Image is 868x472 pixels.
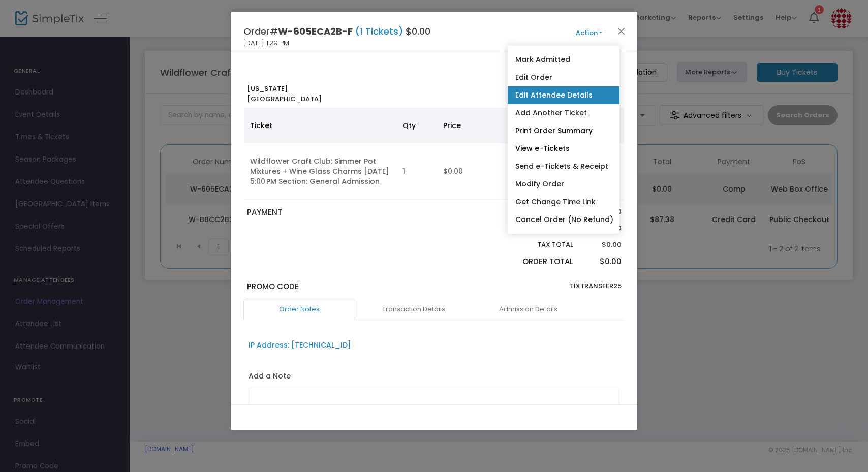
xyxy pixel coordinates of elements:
[508,211,619,229] a: Cancel Order (No Refund)
[247,207,429,218] p: PAYMENT
[247,281,429,293] p: Promo Code
[247,84,322,104] b: [US_STATE] [GEOGRAPHIC_DATA]
[396,143,437,200] td: 1
[508,69,619,86] a: Edit Order
[243,299,355,320] a: Order Notes
[615,24,628,38] button: Close
[508,86,619,104] a: Edit Attendee Details
[487,256,573,268] p: Order Total
[278,25,353,38] span: W-605ECA2B-F
[508,140,619,158] a: View e-Tickets
[437,143,534,200] td: $0.00
[353,25,406,38] span: (1 Tickets)
[583,240,621,250] p: $0.00
[508,122,619,140] a: Print Order Summary
[487,240,573,250] p: Tax Total
[437,108,534,143] th: Price
[508,175,619,193] a: Modify Order
[358,299,470,320] a: Transaction Details
[249,340,351,351] div: IP Address: [TECHNICAL_ID]
[472,299,584,320] a: Admission Details
[487,207,573,217] p: Sub total
[396,108,437,143] th: Qty
[508,51,619,69] a: Mark Admitted
[508,104,619,122] a: Add Another Ticket
[243,38,289,48] span: [DATE] 1:29 PM
[244,108,624,200] div: Data table
[244,108,396,143] th: Ticket
[508,193,619,211] a: Get Change Time Link
[243,24,430,38] h4: Order# $0.00
[487,223,573,233] p: Service Fee Total
[508,158,619,175] a: Send e-Tickets & Receipt
[244,143,396,200] td: Wildflower Craft Club: Simmer Pot Mixtures + Wine Glass Charms [DATE] 5:00 PM Section: General Ad...
[559,27,619,39] button: Action
[249,371,291,384] label: Add a Note
[434,281,626,299] div: TIXTRANSFER25
[583,256,621,268] p: $0.00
